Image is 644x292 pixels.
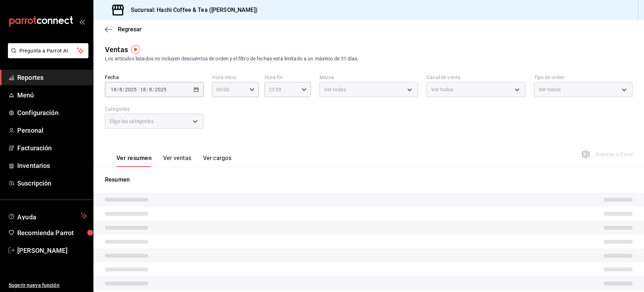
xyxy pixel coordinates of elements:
[105,75,203,80] label: Fecha
[125,6,258,14] h3: Sucursal: Hachi Coffee & Tea ([PERSON_NAME])
[17,161,87,170] span: Inventarios
[146,87,148,92] span: /
[116,155,152,167] button: Ver resumen
[79,19,85,24] button: open_drawer_menu
[105,55,632,63] div: Los artículos listados no incluyen descuentos de orden y el filtro de fechas está limitado a un m...
[319,75,418,80] label: Marca
[105,175,632,184] p: Resumen
[138,87,139,92] span: -
[17,228,87,238] span: Recomienda Parrot
[110,118,153,125] span: Elige las categorías
[119,87,123,92] input: --
[534,75,632,80] label: Tipo de orden
[149,87,152,92] input: --
[116,155,231,167] div: navigation tabs
[17,108,87,118] span: Configuración
[17,90,87,100] span: Menú
[123,87,125,92] span: /
[431,86,453,93] span: Ver todos
[17,126,87,135] span: Personal
[131,45,140,54] img: Tooltip marker
[17,211,78,220] span: Ayuda
[539,86,561,93] span: Ver todos
[8,43,88,58] button: Pregunta a Parrot AI
[17,73,87,82] span: Reportes
[125,87,137,92] input: ----
[17,246,87,255] span: [PERSON_NAME]
[155,87,167,92] input: ----
[140,87,146,92] input: --
[17,143,87,153] span: Facturación
[324,86,346,93] span: Ver todas
[427,75,525,80] label: Canal de venta
[163,155,192,167] button: Ver ventas
[118,26,142,33] span: Regresar
[5,52,88,60] a: Pregunta a Parrot AI
[117,87,119,92] span: /
[9,282,87,289] span: Sugerir nueva función
[212,75,258,80] label: Hora inicio
[105,106,203,111] label: Categorías
[105,26,142,33] button: Regresar
[264,75,311,80] label: Hora fin
[19,47,77,55] span: Pregunta a Parrot AI
[152,87,155,92] span: /
[110,87,117,92] input: --
[203,155,232,167] button: Ver cargos
[105,44,128,55] div: Ventas
[17,178,87,188] span: Suscripción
